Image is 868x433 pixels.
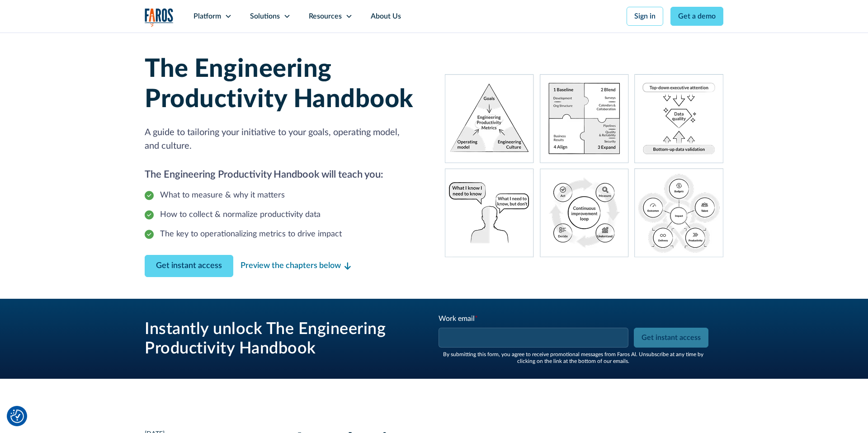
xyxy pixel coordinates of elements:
div: Preview the chapters below [241,260,341,272]
a: Get a demo [670,7,723,26]
a: Contact Modal [145,255,233,277]
div: Solutions [250,11,280,22]
input: Get instant access [634,328,708,348]
h1: The Engineering Productivity Handbook [145,54,423,115]
a: home [145,8,174,27]
div: By submitting this form, you agree to receive promotional messages from Faros Al. Unsubscribe at ... [438,351,709,364]
div: Platform [193,11,221,22]
div: Work email [439,313,630,324]
a: Preview the chapters below [241,260,351,272]
div: What to measure & why it matters [160,189,285,202]
form: Email Form [438,313,709,364]
div: The key to operationalizing metrics to drive impact [160,228,342,240]
p: A guide to tailoring your initiative to your goals, operating model, and culture. [145,126,423,153]
button: Cookie Settings [10,409,24,423]
a: Sign in [627,7,663,26]
h2: The Engineering Productivity Handbook will teach you: [145,167,423,182]
img: Logo of the analytics and reporting company Faros. [145,8,174,27]
div: How to collect & normalize productivity data [160,209,321,221]
h3: Instantly unlock The Engineering Productivity Handbook [145,320,416,358]
div: Resources [309,11,342,22]
img: Revisit consent button [10,409,24,423]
